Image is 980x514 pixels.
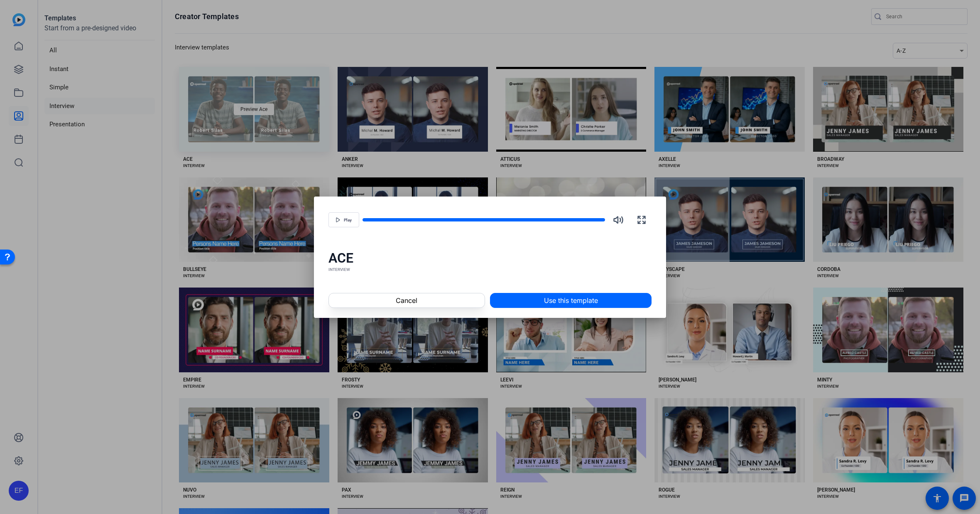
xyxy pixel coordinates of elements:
[396,295,417,305] span: Cancel
[632,210,652,230] button: Fullscreen
[608,210,628,230] button: Mute
[544,295,598,305] span: Use this template
[490,293,652,308] button: Use this template
[328,293,485,308] button: Cancel
[328,266,652,273] div: INTERVIEW
[328,212,359,227] button: Play
[328,250,652,266] div: ACE
[344,218,352,223] span: Play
